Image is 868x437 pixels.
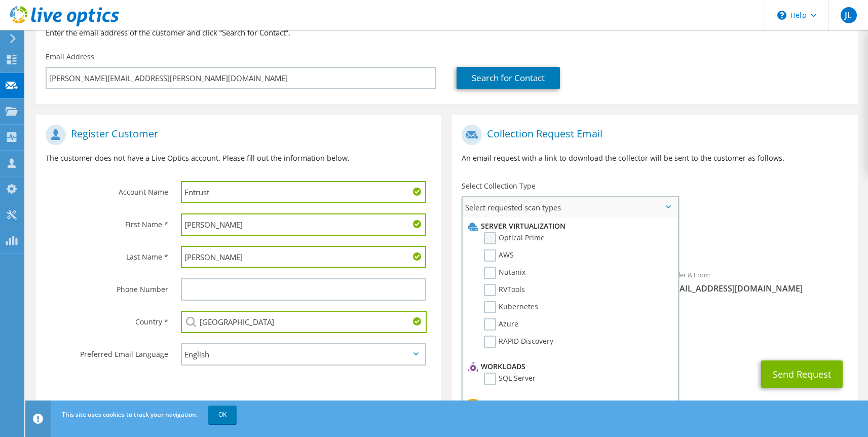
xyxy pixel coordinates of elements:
[46,125,426,145] h1: Register Customer
[484,318,518,331] label: Azure
[484,284,525,296] label: RVTools
[208,406,237,424] a: OK
[46,213,168,230] label: First Name *
[484,301,538,313] label: Kubernetes
[465,360,672,373] li: Workloads
[761,360,843,388] button: Send Request
[462,153,847,164] p: An email request with a link to download the collector will be sent to the customer as follows.
[46,27,848,38] h3: Enter the email address of the customer and click “Search for Contact”.
[462,181,536,191] label: Select Collection Type
[777,11,786,20] svg: \n
[46,153,431,164] p: The customer does not have a Live Optics account. Please fill out the information below.
[46,278,168,295] label: Phone Number
[484,249,514,262] label: AWS
[46,246,168,262] label: Last Name *
[451,222,857,259] div: Requested Collections
[46,343,168,359] label: Preferred Email Language
[465,220,672,232] li: Server Virtualization
[463,197,677,217] span: Select requested scan types
[484,373,536,385] label: SQL Server
[665,283,848,294] span: [EMAIL_ADDRESS][DOMAIN_NAME]
[484,336,553,348] label: RAPID Discovery
[457,67,560,89] a: Search for Contact
[462,125,842,145] h1: Collection Request Email
[46,311,168,327] label: Country *
[62,410,198,419] span: This site uses cookies to track your navigation.
[451,264,655,310] div: To
[451,315,857,350] div: CC & Reply To
[465,397,672,410] li: Storage
[46,181,168,197] label: Account Name
[655,264,858,299] div: Sender & From
[841,7,857,23] span: JL
[484,232,545,244] label: Optical Prime
[484,267,525,279] label: Nutanix
[46,52,94,62] label: Email Address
